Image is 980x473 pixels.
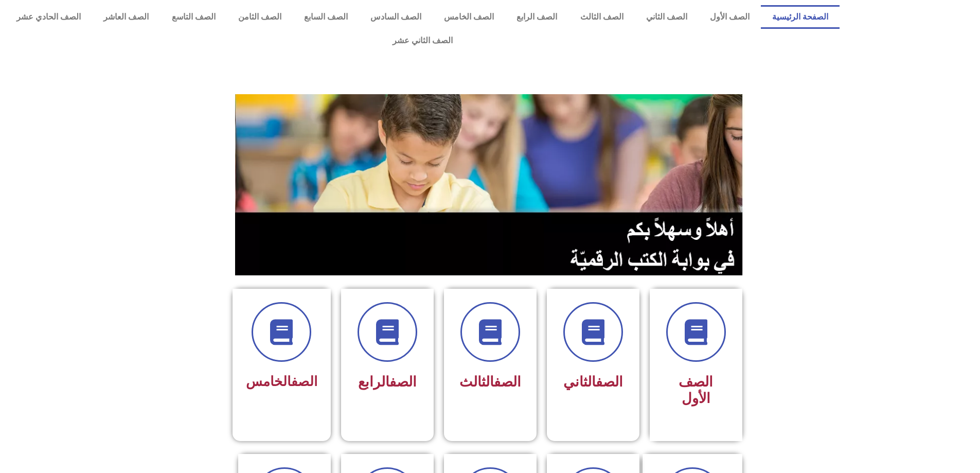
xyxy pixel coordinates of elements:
a: الصف [596,374,623,390]
a: الصف السادس [359,5,433,29]
a: الصف العاشر [92,5,160,29]
a: الصف الحادي عشر [5,5,92,29]
a: الصف [389,374,417,390]
a: الصف الثامن [227,5,293,29]
span: الثالث [459,374,521,390]
a: الصف السابع [293,5,359,29]
span: الخامس [246,374,317,389]
span: الصف الأول [679,374,713,407]
a: الصف الرابع [505,5,568,29]
span: الثاني [563,374,623,390]
a: الصف الثالث [568,5,634,29]
a: الصف الخامس [433,5,505,29]
a: الصف [291,374,317,389]
span: الرابع [358,374,417,390]
a: الصف التاسع [160,5,226,29]
a: الصفحة الرئيسية [761,5,840,29]
a: الصف [494,374,521,390]
a: الصف الثاني عشر [5,29,840,52]
a: الصف الأول [699,5,761,29]
a: الصف الثاني [635,5,699,29]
